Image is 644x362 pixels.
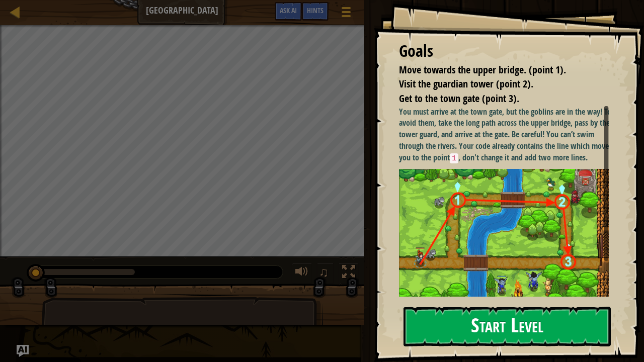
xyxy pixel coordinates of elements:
span: Get to the town gate (point 3). [399,92,519,105]
li: Get to the town gate (point 3). [386,92,606,106]
span: Visit the guardian tower (point 2). [399,77,533,90]
button: Start Level [404,307,611,346]
span: Ask AI [280,6,297,15]
button: Toggle fullscreen [339,263,359,284]
li: Move towards the upper bridge. (point 1). [386,63,606,77]
div: Goals [399,40,609,63]
button: Show game menu [334,2,359,26]
button: Ask AI [275,2,302,21]
button: Adjust volume [292,263,312,284]
li: Visit the guardian tower (point 2). [386,77,606,92]
span: Move towards the upper bridge. (point 1). [399,63,566,76]
button: Ask AI [17,345,29,357]
img: Old town road [399,169,616,305]
code: 1 [450,153,458,163]
span: ♫ [319,264,329,280]
button: ♫ [317,263,334,284]
p: You must arrive at the town gate, but the goblins are in the way! To avoid them, take the long pa... [399,106,616,164]
span: Hints [307,6,324,15]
